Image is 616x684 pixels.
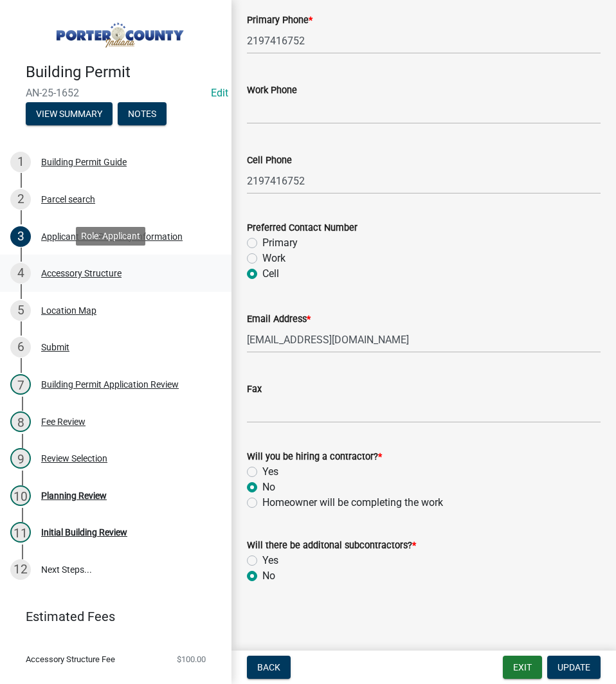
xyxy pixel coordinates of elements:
label: No [262,480,275,495]
label: Homeowner will be completing the work [262,495,443,510]
label: Will you be hiring a contractor? [247,453,382,462]
div: 6 [10,337,31,357]
div: 10 [10,485,31,506]
div: 2 [10,189,31,210]
div: Parcel search [41,195,95,204]
label: Primary [262,235,298,251]
a: Edit [211,87,228,99]
div: 11 [10,522,31,543]
div: 12 [10,559,31,580]
div: 7 [10,374,31,395]
label: Cell Phone [247,156,292,165]
div: 4 [10,263,31,283]
div: Applicant and Property Information [41,232,183,241]
div: Accessory Structure [41,269,122,278]
span: AN-25-1652 [26,87,206,99]
button: Notes [118,102,167,125]
h4: Building Permit [26,63,221,82]
label: Primary Phone [247,16,313,25]
a: Estimated Fees [10,604,211,629]
label: Cell [262,266,279,282]
button: Exit [503,656,542,679]
div: Initial Building Review [41,528,127,537]
span: Update [557,662,590,672]
span: Accessory Structure Fee [26,655,115,663]
div: 8 [10,411,31,432]
div: Building Permit Application Review [41,380,179,389]
div: Submit [41,343,69,352]
div: 5 [10,300,31,321]
label: Work [262,251,285,266]
img: Porter County, Indiana [26,14,211,50]
div: 1 [10,152,31,172]
button: Update [547,656,601,679]
label: No [262,568,275,584]
wm-modal-confirm: Summary [26,109,113,120]
wm-modal-confirm: Notes [118,109,167,120]
div: 3 [10,226,31,247]
label: Fax [247,385,262,394]
label: Yes [262,553,278,568]
div: Planning Review [41,491,107,500]
div: Fee Review [41,417,86,426]
div: Role: Applicant [76,227,145,246]
label: Will there be additonal subcontractors? [247,541,416,550]
span: $100.00 [177,655,206,663]
div: Building Permit Guide [41,157,127,166]
label: Yes [262,464,278,480]
div: 9 [10,448,31,469]
div: Review Selection [41,454,107,463]
button: Back [247,656,291,679]
span: Back [257,662,280,672]
label: Work Phone [247,86,297,95]
div: Location Map [41,306,96,315]
label: Preferred Contact Number [247,224,358,233]
wm-modal-confirm: Edit Application Number [211,87,228,99]
label: Email Address [247,315,311,324]
button: View Summary [26,102,113,125]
